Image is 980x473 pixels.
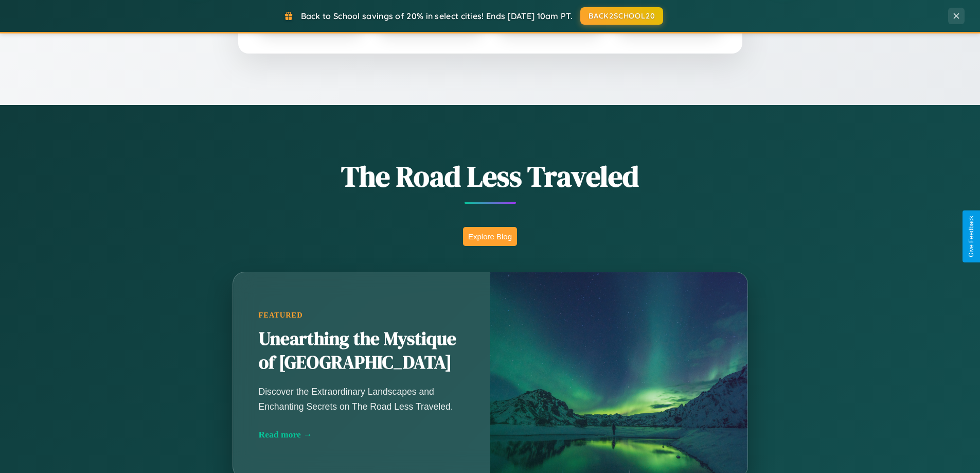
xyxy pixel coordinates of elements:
[968,216,975,257] div: Give Feedback
[259,327,465,375] h2: Unearthing the Mystique of [GEOGRAPHIC_DATA]
[463,227,517,246] button: Explore Blog
[259,311,465,320] div: Featured
[259,429,465,440] div: Read more →
[580,7,663,25] button: BACK2SCHOOL20
[301,11,573,21] span: Back to School savings of 20% in select cities! Ends [DATE] 10am PT.
[182,156,799,196] h1: The Road Less Traveled
[259,384,465,413] p: Discover the Extraordinary Landscapes and Enchanting Secrets on The Road Less Traveled.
